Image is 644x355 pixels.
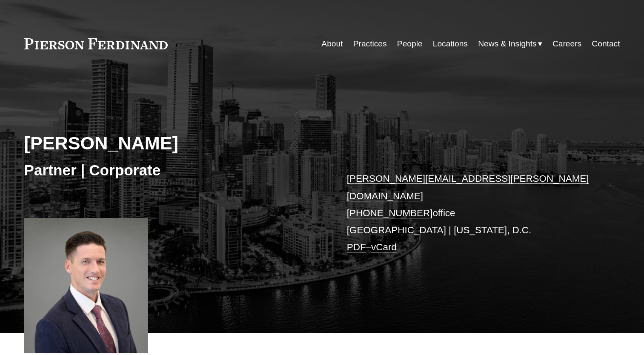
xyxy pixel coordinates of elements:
h3: Partner | Corporate [24,161,322,180]
a: About [321,36,343,52]
a: Contact [592,36,620,52]
a: Locations [433,36,468,52]
p: office [GEOGRAPHIC_DATA] | [US_STATE], D.C. – [347,170,595,256]
a: Practices [353,36,387,52]
a: PDF [347,242,366,252]
a: People [397,36,423,52]
a: [PHONE_NUMBER] [347,208,433,218]
h2: [PERSON_NAME] [24,132,322,154]
span: News & Insights [478,37,537,52]
a: folder dropdown [478,36,542,52]
a: [PERSON_NAME][EMAIL_ADDRESS][PERSON_NAME][DOMAIN_NAME] [347,173,589,201]
a: vCard [371,242,397,252]
a: Careers [552,36,581,52]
